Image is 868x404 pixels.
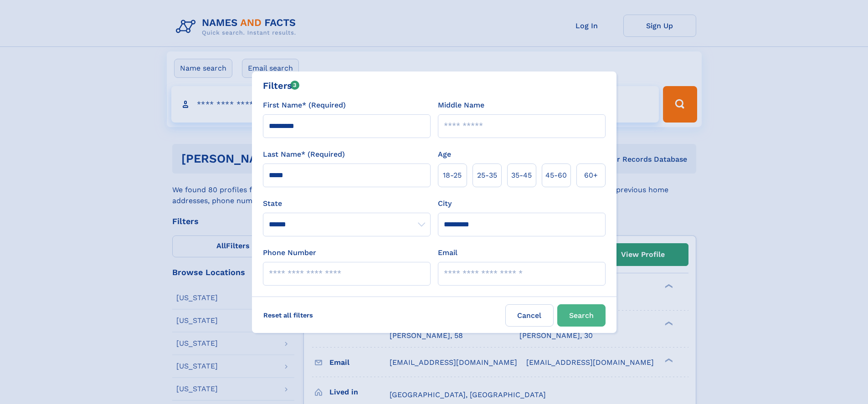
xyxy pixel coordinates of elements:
[438,100,484,111] label: Middle Name
[263,100,346,111] label: First Name* (Required)
[477,170,497,181] span: 25‑35
[263,198,431,209] label: State
[438,198,452,209] label: City
[443,170,462,181] span: 18‑25
[511,170,532,181] span: 35‑45
[438,247,457,258] label: Email
[438,149,451,160] label: Age
[545,170,567,181] span: 45‑60
[263,79,300,92] div: Filters
[584,170,598,181] span: 60+
[263,247,316,258] label: Phone Number
[263,149,345,160] label: Last Name* (Required)
[557,304,606,327] button: Search
[505,304,554,327] label: Cancel
[257,304,319,326] label: Reset all filters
